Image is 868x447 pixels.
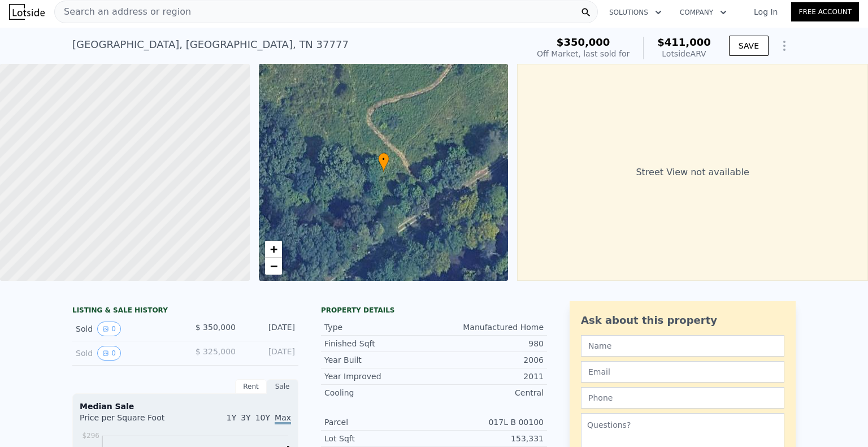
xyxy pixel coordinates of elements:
[657,36,711,48] span: $411,000
[434,322,544,333] div: Manufactured Home
[267,379,298,394] div: Sale
[581,387,784,409] input: Phone
[324,338,434,349] div: Finished Sqft
[324,322,434,333] div: Type
[55,5,191,19] span: Search an address or region
[72,306,298,317] div: LISTING & SALE HISTORY
[72,37,349,53] div: [GEOGRAPHIC_DATA] , [GEOGRAPHIC_DATA] , TN 37777
[324,433,434,444] div: Lot Sqft
[80,401,291,412] div: Median Sale
[517,64,868,281] div: Street View not available
[97,346,121,361] button: View historical data
[80,412,185,430] div: Price per Square Foot
[324,354,434,366] div: Year Built
[9,4,45,20] img: Lotside
[657,48,711,59] div: Lotside ARV
[600,2,671,23] button: Solutions
[321,306,547,315] div: Property details
[434,416,544,428] div: 017L B 00100
[537,48,630,59] div: Off Market, last sold for
[791,2,859,21] a: Free Account
[265,241,282,258] a: Zoom in
[324,371,434,382] div: Year Improved
[581,361,784,383] input: Email
[227,413,236,422] span: 1Y
[434,387,544,398] div: Central
[557,36,610,48] span: $350,000
[434,354,544,366] div: 2006
[76,346,176,361] div: Sold
[255,413,270,422] span: 10Y
[324,416,434,428] div: Parcel
[196,347,236,356] span: $ 325,000
[235,379,267,394] div: Rent
[97,322,121,336] button: View historical data
[275,413,291,424] span: Max
[729,36,769,56] button: SAVE
[671,2,736,23] button: Company
[82,432,99,440] tspan: $296
[434,371,544,382] div: 2011
[270,242,277,256] span: +
[324,387,434,398] div: Cooling
[434,433,544,444] div: 153,331
[378,153,389,172] div: •
[265,258,282,275] a: Zoom out
[196,323,236,332] span: $ 350,000
[270,259,277,273] span: −
[76,322,176,336] div: Sold
[773,34,796,57] button: Show Options
[245,346,295,361] div: [DATE]
[740,6,791,18] a: Log In
[245,322,295,336] div: [DATE]
[241,413,250,422] span: 3Y
[434,338,544,349] div: 980
[581,335,784,357] input: Name
[378,154,389,164] span: •
[581,313,784,328] div: Ask about this property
